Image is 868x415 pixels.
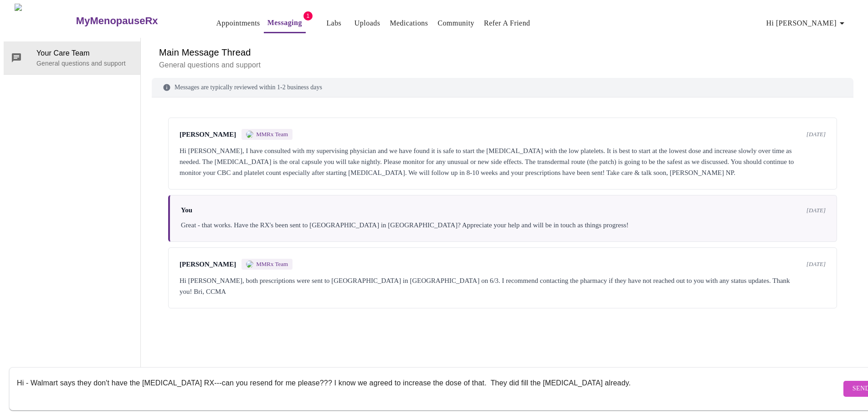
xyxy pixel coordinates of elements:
button: Messaging [264,14,306,33]
p: General questions and support [36,59,133,68]
button: Uploads [351,14,384,32]
a: MyMenopauseRx [75,5,194,37]
span: [PERSON_NAME] [180,131,236,138]
button: Hi [PERSON_NAME] [763,14,851,32]
button: Appointments [213,14,264,32]
span: You [181,206,192,214]
textarea: Send a message about your appointment [17,374,841,403]
div: Your Care TeamGeneral questions and support [4,41,140,74]
img: MyMenopauseRx Logo [15,4,75,38]
a: Appointments [216,17,260,30]
div: Hi [PERSON_NAME], I have consulted with my supervising physician and we have found it is safe to ... [180,145,826,178]
span: MMRx Team [256,261,288,268]
a: Labs [326,17,341,30]
p: General questions and support [159,60,846,71]
button: Refer a Friend [480,14,534,32]
button: Community [434,14,478,32]
img: MMRX [246,261,253,268]
div: Great - that works. Have the RX's been sent to [GEOGRAPHIC_DATA] in [GEOGRAPHIC_DATA]? Appreciate... [181,220,826,231]
h6: Main Message Thread [159,45,846,60]
button: Labs [319,14,349,32]
span: Your Care Team [36,48,133,59]
a: Community [438,17,475,30]
span: [DATE] [806,207,826,214]
a: Uploads [354,17,380,30]
span: Hi [PERSON_NAME] [766,17,847,30]
div: Messages are typically reviewed within 1-2 business days [152,78,853,97]
span: 1 [303,11,313,20]
h3: MyMenopauseRx [76,15,158,27]
div: Hi [PERSON_NAME], both prescriptions were sent to [GEOGRAPHIC_DATA] in [GEOGRAPHIC_DATA] on 6/3. ... [180,275,826,297]
a: Medications [390,17,428,30]
span: [PERSON_NAME] [180,261,236,268]
span: [DATE] [806,131,826,138]
img: MMRX [246,131,253,138]
a: Messaging [267,16,302,29]
button: Medications [386,14,431,32]
span: MMRx Team [256,131,288,138]
span: [DATE] [806,261,826,268]
a: Refer a Friend [484,17,530,30]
